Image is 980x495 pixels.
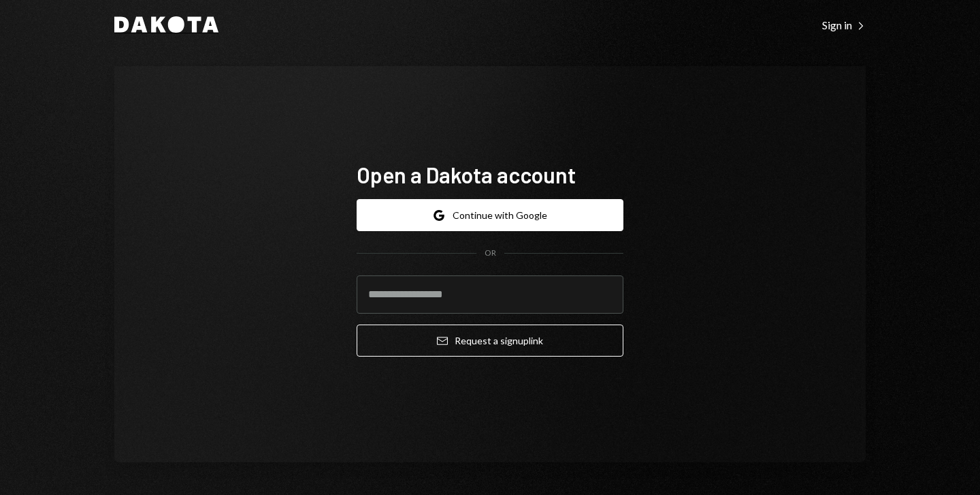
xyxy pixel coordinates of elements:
[822,18,866,32] div: Sign in
[357,325,623,357] button: Request a signuplink
[822,17,866,32] a: Sign in
[357,199,623,231] button: Continue with Google
[485,247,496,259] div: OR
[357,161,623,188] h1: Open a Dakota account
